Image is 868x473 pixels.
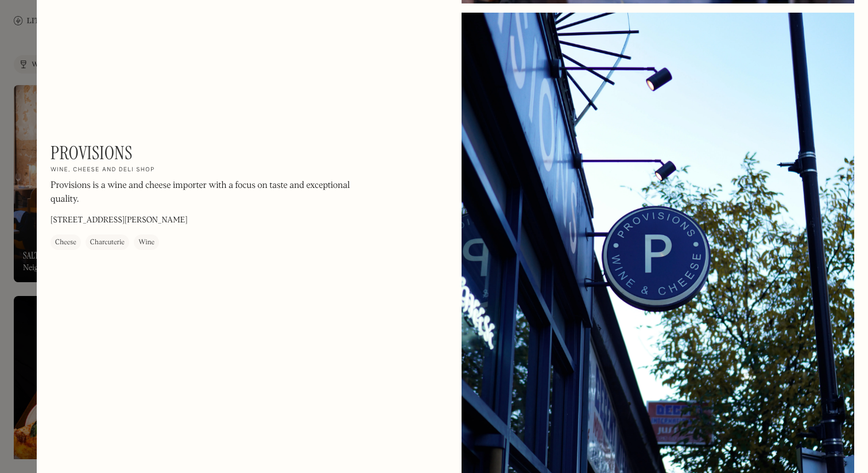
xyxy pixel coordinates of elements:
p: [STREET_ADDRESS][PERSON_NAME] [51,214,188,226]
div: Charcuterie [90,237,125,248]
h2: Wine, cheese and deli shop [51,166,155,174]
div: Wine [138,237,154,248]
h1: Provisions [51,142,133,164]
div: Cheese [55,237,76,248]
p: Provisions is a wine and cheese importer with a focus on taste and exceptional quality. [51,179,361,206]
